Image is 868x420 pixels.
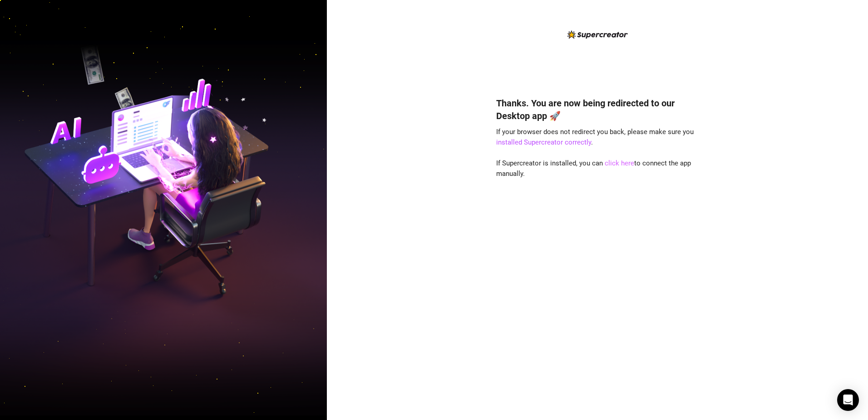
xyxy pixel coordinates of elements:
h4: Thanks. You are now being redirected to our Desktop app 🚀 [496,97,699,122]
span: If Supercreator is installed, you can to connect the app manually. [496,159,691,178]
a: click here [605,159,634,167]
img: logo-BBDzfeDw.svg [567,30,628,39]
span: If your browser does not redirect you back, please make sure you . [496,128,694,147]
a: installed Supercreator correctly [496,138,591,146]
div: Open Intercom Messenger [837,389,859,411]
